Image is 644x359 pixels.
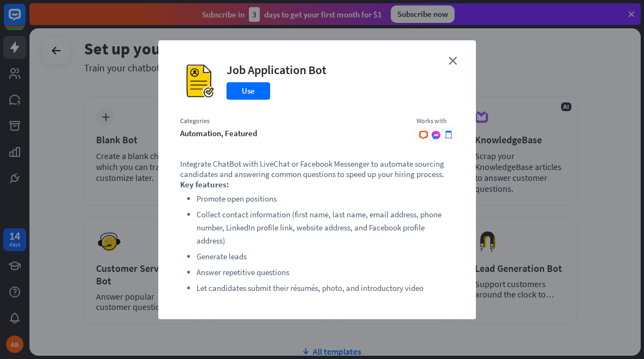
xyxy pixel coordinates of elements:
strong: Key features: [180,179,229,190]
p: Integrate ChatBot with LiveChat or Facebook Messenger to automate sourcing candidates and answeri... [180,159,454,179]
li: Collect contact information (first name, last name, email address, phone number, LinkedIn profile... [196,208,454,247]
li: Let candidates submit their résumés, photo, and introductory video [196,282,454,295]
div: Categories [180,117,406,125]
i: close [449,57,457,65]
li: Generate leads [196,250,454,263]
button: Use [226,82,270,100]
li: Promote open positions [196,192,454,205]
div: Works with [416,117,454,125]
li: Answer repetitive questions [196,266,454,279]
div: Job Application Bot [226,62,326,77]
img: Job Application Bot [180,62,218,100]
div: automation, featured [180,128,406,138]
